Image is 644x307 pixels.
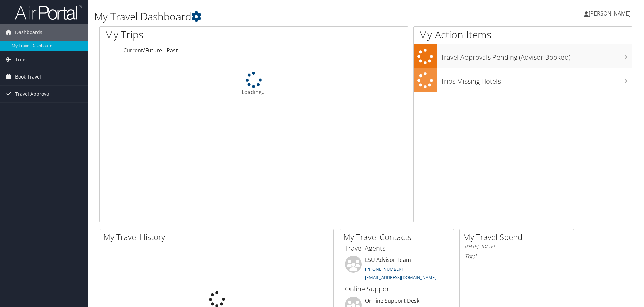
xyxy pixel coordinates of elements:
[15,4,82,20] img: airportal-logo.png
[15,24,42,41] span: Dashboards
[103,231,333,243] h2: My Travel History
[465,244,569,250] h6: [DATE] - [DATE]
[589,10,631,17] span: [PERSON_NAME]
[365,274,436,280] a: [EMAIL_ADDRESS][DOMAIN_NAME]
[15,86,51,102] span: Travel Approval
[441,49,632,62] h3: Travel Approvals Pending (Advisor Booked)
[345,244,449,253] h3: Travel Agents
[463,231,574,243] h2: My Travel Spend
[342,256,452,283] li: LSU Advisor Team
[94,9,456,24] h1: My Travel Dashboard
[105,28,275,42] h1: My Trips
[343,231,454,243] h2: My Travel Contacts
[167,47,178,54] a: Past
[414,44,632,68] a: Travel Approvals Pending (Advisor Booked)
[414,28,632,42] h1: My Action Items
[414,68,632,92] a: Trips Missing Hotels
[15,51,27,68] span: Trips
[465,253,569,260] h6: Total
[441,73,632,86] h3: Trips Missing Hotels
[584,3,637,24] a: [PERSON_NAME]
[365,266,403,272] a: [PHONE_NUMBER]
[100,72,408,96] div: Loading...
[123,47,162,54] a: Current/Future
[15,68,41,85] span: Book Travel
[345,284,449,294] h3: Online Support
